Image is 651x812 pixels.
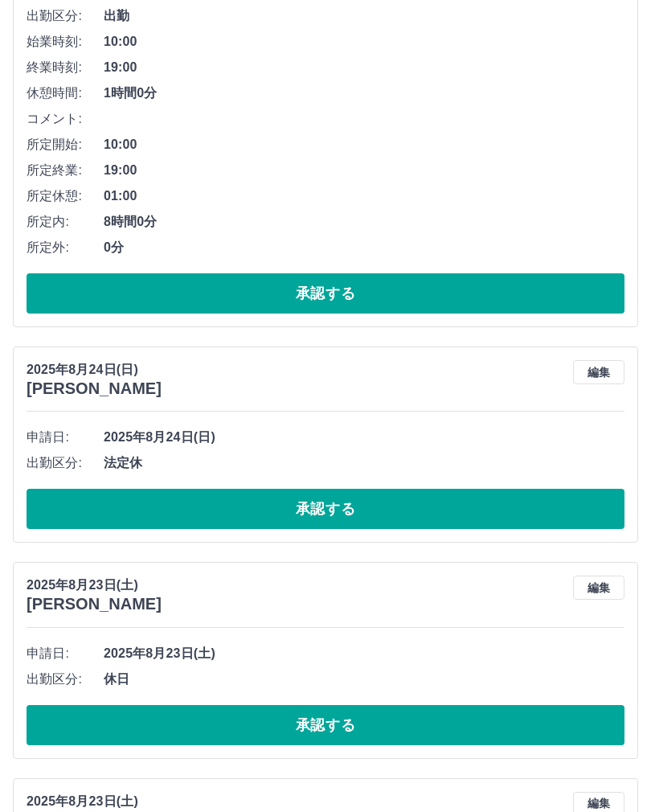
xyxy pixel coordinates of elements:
span: 申請日: [27,428,104,447]
span: 所定終業: [27,161,104,180]
span: 8時間0分 [104,212,624,232]
span: 01:00 [104,187,624,206]
span: コメント: [27,109,104,129]
span: 所定内: [27,212,104,232]
span: 所定開始: [27,135,104,154]
span: 休憩時間: [27,84,104,103]
h3: [PERSON_NAME] [27,595,162,613]
h3: [PERSON_NAME] [27,379,162,398]
span: 終業時刻: [27,58,104,77]
span: 10:00 [104,135,624,154]
span: 法定休 [104,453,624,473]
span: 出勤区分: [27,6,104,26]
span: 出勤 [104,6,624,26]
span: 10:00 [104,32,624,51]
span: 1時間0分 [104,84,624,103]
span: 2025年8月24日(日) [104,428,624,447]
span: 2025年8月23日(土) [104,644,624,663]
span: 始業時刻: [27,32,104,51]
button: 承認する [27,705,624,745]
p: 2025年8月23日(土) [27,792,162,811]
span: 出勤区分: [27,670,104,689]
span: 19:00 [104,161,624,180]
span: 所定外: [27,238,104,257]
span: 所定休憩: [27,187,104,206]
span: 19:00 [104,58,624,77]
span: 出勤区分: [27,453,104,473]
button: 編集 [573,576,624,600]
p: 2025年8月23日(土) [27,576,162,595]
button: 承認する [27,273,624,314]
span: 申請日: [27,644,104,663]
span: 0分 [104,238,624,257]
button: 承認する [27,489,624,529]
span: 休日 [104,670,624,689]
button: 編集 [573,360,624,384]
p: 2025年8月24日(日) [27,360,162,379]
